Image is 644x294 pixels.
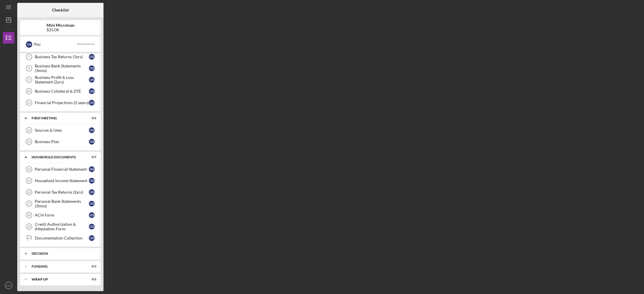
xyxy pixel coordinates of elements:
[23,186,98,198] a: 16Personal Tax Returns (2yrs)OS
[35,190,89,194] div: Personal Tax Returns (2yrs)
[89,127,95,133] div: O S
[89,77,95,83] div: O S
[23,124,98,136] a: 12Sources & UsesOS
[35,222,89,231] div: Credit Authorization & Attestation Form
[23,63,98,74] a: 8Business Bank Statements (3mos)OS
[86,278,96,281] div: 0 / 2
[35,199,89,208] div: Personal Bank Statements (3mos)
[27,179,30,182] tspan: 15
[89,65,95,71] div: O S
[3,280,14,291] button: OS
[35,64,89,73] div: Business Bank Statements (3mos)
[23,175,98,186] a: 15Household Income StatementOS
[35,236,89,240] div: Documentation Collection
[86,265,96,268] div: 0 / 3
[23,221,98,232] a: 19Credit Authorization & Attestation FormOS
[89,139,95,145] div: O S
[35,75,89,84] div: Business Profit & Loss Statement (2yrs)
[27,202,30,205] tspan: 17
[35,89,89,94] div: Business Collateral & DTE
[47,23,74,28] b: Mini Microloan
[27,168,31,171] tspan: 14
[23,232,98,244] a: Documentation CollectionOS
[89,166,95,172] div: O S
[32,265,82,268] div: funding
[32,116,82,120] div: First Meeting
[27,89,30,93] tspan: 10
[28,78,30,81] tspan: 9
[32,155,82,159] div: Household Documents
[26,41,32,48] div: O S
[7,284,11,287] text: OS
[23,85,98,97] a: 10Business Collateral & DTEOS
[89,100,95,106] div: O S
[35,100,89,105] div: Financial Projections (2 years)
[23,97,98,108] a: 11Financial Projections (2 years)OS
[89,201,95,207] div: O S
[23,74,98,85] a: 9Business Profit & Loss Statement (2yrs)OS
[23,198,98,209] a: 17Personal Bank Statements (3mos)OS
[35,213,89,217] div: ACH Form
[89,212,95,218] div: O S
[23,136,98,147] a: 13Business PlanOS
[89,189,95,195] div: O S
[35,178,89,183] div: Household Income Statement
[35,54,89,59] div: Business Tax Returns (3yrs)
[27,128,30,132] tspan: 12
[23,51,98,63] a: 7Business Tax Returns (3yrs)OS
[32,252,93,255] div: decision
[32,278,82,281] div: wrap up
[28,67,30,70] tspan: 8
[89,224,95,229] div: O S
[27,190,30,194] tspan: 16
[27,225,30,228] tspan: 19
[86,116,96,120] div: 0 / 2
[27,213,30,217] tspan: 18
[35,167,89,172] div: Personal Financial Statement
[52,8,69,12] b: Checklist
[89,54,95,60] div: O S
[47,28,74,32] div: $25.0K
[35,128,89,133] div: Sources & Uses
[89,88,95,94] div: O S
[35,139,89,144] div: Business Plan
[23,209,98,221] a: 18ACH FormOS
[89,235,95,241] div: O S
[86,155,96,159] div: 0 / 7
[89,178,95,184] div: O S
[34,39,78,49] div: You
[27,140,30,143] tspan: 13
[23,163,98,175] a: 14Personal Financial StatementOS
[27,101,30,104] tspan: 11
[28,55,30,59] tspan: 7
